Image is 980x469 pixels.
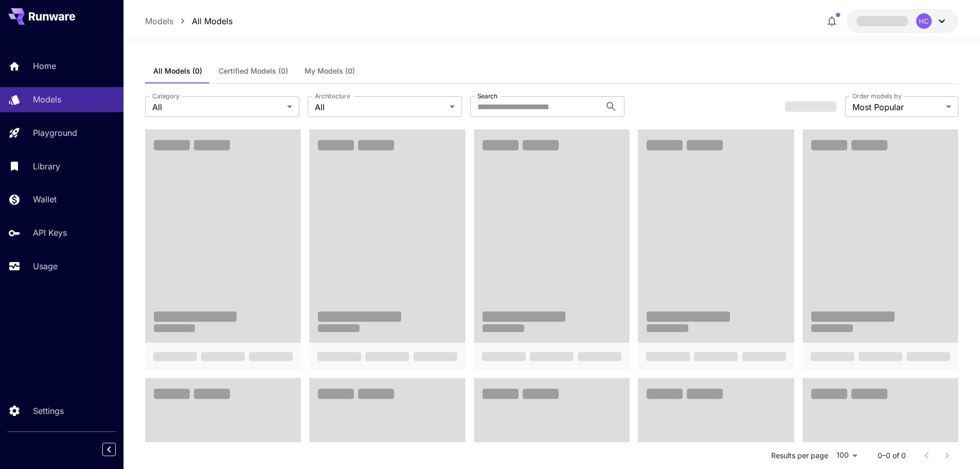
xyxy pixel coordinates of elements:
p: Results per page [771,450,828,461]
button: Collapse sidebar [102,443,116,456]
p: 0–0 of 0 [878,450,906,461]
div: HC [916,13,932,29]
span: My Models (0) [305,66,355,76]
button: HC [846,9,958,33]
label: Search [477,92,497,100]
span: All [152,101,283,113]
span: Most Popular [852,101,942,113]
p: Library [33,160,60,172]
p: Playground [33,127,77,139]
div: 100 [832,448,861,463]
a: Models [145,15,173,27]
a: All Models [192,15,233,27]
p: Models [33,93,61,106]
p: Settings [33,405,64,417]
div: Collapse sidebar [110,440,123,459]
p: Usage [33,260,58,272]
span: All [315,101,446,113]
p: Wallet [33,193,57,205]
label: Category [152,92,180,100]
label: Architecture [315,92,350,100]
span: All Models (0) [153,66,202,76]
p: Home [33,60,56,72]
nav: breadcrumb [145,15,233,27]
p: API Keys [33,227,67,239]
span: Certified Models (0) [219,66,288,76]
label: Order models by [852,92,901,100]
